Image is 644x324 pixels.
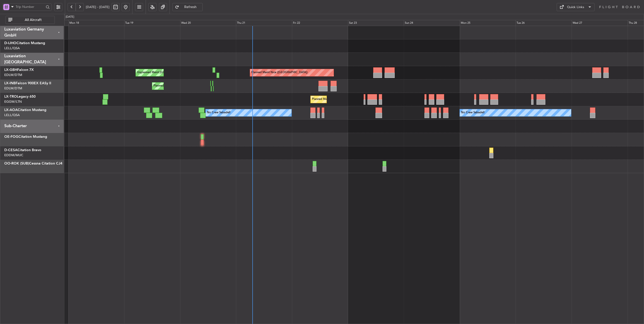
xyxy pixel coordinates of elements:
[4,162,62,165] a: OO-ROK (SUB)Cessna Citation CJ4
[4,99,22,104] a: EGGW/LTN
[4,82,16,85] span: LX-INB
[4,135,18,139] span: OE-FOG
[16,3,44,11] input: Trip Number
[572,20,628,26] div: Wed 27
[4,108,46,112] a: LX-AOACitation Mustang
[348,20,404,26] div: Sat 23
[4,162,29,165] span: OO-ROK (SUB)
[567,5,584,10] div: Quick Links
[4,135,47,139] a: OE-FOGCitation Mustang
[137,69,220,76] div: Unplanned Maint [GEOGRAPHIC_DATA] ([GEOGRAPHIC_DATA])
[4,73,22,77] a: EDLW/DTM
[4,148,41,152] a: D-CESACitation Bravo
[460,20,516,26] div: Mon 25
[404,20,460,26] div: Sun 24
[124,20,180,26] div: Tue 19
[13,18,53,22] span: All Aircraft
[4,113,20,117] a: LELL/QSA
[153,82,195,90] div: Planned Maint Geneva (Cointrin)
[6,16,55,24] button: All Aircraft
[4,95,17,98] span: LX-TRO
[4,108,18,112] span: LX-AOA
[66,15,74,19] div: [DATE]
[180,5,201,9] span: Refresh
[461,109,485,117] div: No Crew Sabadell
[172,3,203,11] button: Refresh
[236,20,292,26] div: Thu 21
[4,68,34,72] a: LX-GBHFalcon 7X
[86,5,110,9] span: [DATE] - [DATE]
[516,20,572,26] div: Tue 26
[4,68,17,72] span: LX-GBH
[4,41,45,45] a: D-IJHOCitation Mustang
[207,109,230,117] div: No Crew Sabadell
[4,41,16,45] span: D-IJHO
[4,82,51,85] a: LX-INBFalcon 900EX EASy II
[4,95,36,98] a: LX-TROLegacy 650
[4,148,17,152] span: D-CESA
[4,153,23,157] a: EDDM/MUC
[251,69,308,76] div: Planned Maint Nice ([GEOGRAPHIC_DATA])
[4,86,22,91] a: EDLW/DTM
[4,46,20,50] a: LELL/QSA
[180,20,236,26] div: Wed 20
[68,20,124,26] div: Mon 18
[557,3,595,11] button: Quick Links
[312,96,391,103] div: Planned Maint [GEOGRAPHIC_DATA] ([GEOGRAPHIC_DATA])
[292,20,348,26] div: Fri 22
